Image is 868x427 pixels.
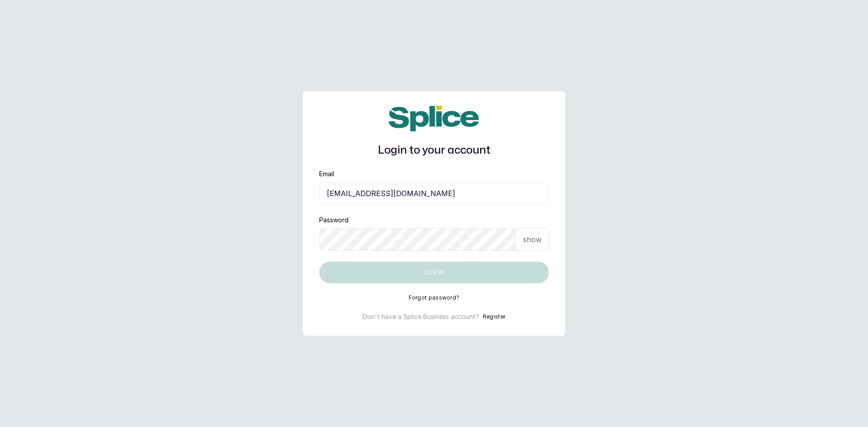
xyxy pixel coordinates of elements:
label: Password [319,216,349,225]
button: Forgot password? [409,294,460,301]
button: Log in [319,262,549,283]
input: email@acme.com [319,182,549,205]
p: show [523,234,542,245]
label: Email [319,169,334,178]
p: Don't have a Splice Business account? [363,312,479,321]
button: Register [483,312,505,321]
h1: Login to your account [319,142,549,159]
